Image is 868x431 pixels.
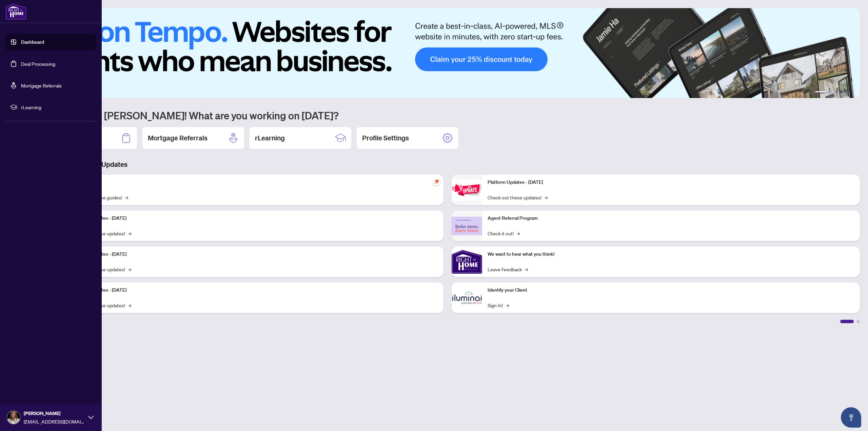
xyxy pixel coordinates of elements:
[488,287,854,294] p: Identify your Client
[488,179,854,186] p: Platform Updates - [DATE]
[516,230,520,237] span: →
[452,217,482,235] img: Agent Referral Program
[488,194,548,201] a: Check out these updates!→
[128,230,131,237] span: →
[125,194,128,201] span: →
[845,91,848,94] button: 5
[452,179,482,201] img: Platform Updates - June 23, 2025
[35,109,860,122] h1: Welcome back [PERSON_NAME]! What are you working on [DATE]?
[71,251,438,258] p: Platform Updates - [DATE]
[525,266,528,273] span: →
[35,160,860,169] h3: Brokerage & Industry Updates
[255,133,285,143] h2: rLearning
[452,247,482,277] img: We want to hear what you think!
[21,39,44,45] a: Dashboard
[488,230,520,237] a: Check it out!→
[35,8,860,98] img: Slide 0
[815,91,826,94] button: 1
[834,91,837,94] button: 3
[5,3,26,20] img: logo
[24,418,85,425] span: [EMAIL_ADDRESS][DOMAIN_NAME]
[488,266,528,273] a: Leave Feedback→
[21,82,62,89] a: Mortgage Referrals
[128,266,131,273] span: →
[488,215,854,222] p: Agent Referral Program
[71,215,438,222] p: Platform Updates - [DATE]
[544,194,548,201] span: →
[840,91,842,94] button: 4
[841,407,861,428] button: Open asap
[433,177,441,185] span: pushpin
[21,103,92,111] span: rLearning
[7,411,20,424] img: Profile Icon
[452,282,482,313] img: Identify your Client
[71,287,438,294] p: Platform Updates - [DATE]
[362,133,409,143] h2: Profile Settings
[148,133,208,143] h2: Mortgage Referrals
[850,91,853,94] button: 6
[488,301,509,309] a: Sign In!→
[506,301,509,309] span: →
[71,179,438,186] p: Self-Help
[488,251,854,258] p: We want to hear what you think!
[829,91,831,94] button: 2
[128,301,131,309] span: →
[21,61,55,67] a: Deal Processing
[24,410,85,417] span: [PERSON_NAME]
